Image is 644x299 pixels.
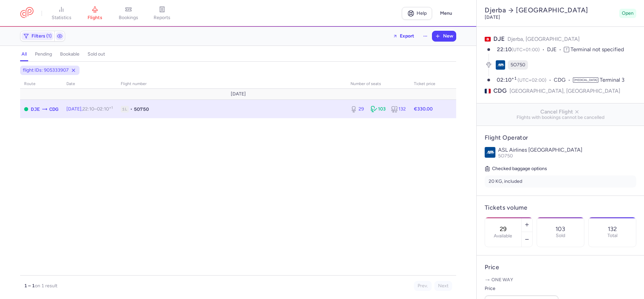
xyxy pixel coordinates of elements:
[66,106,113,112] span: [DATE],
[509,87,620,95] span: [GEOGRAPHIC_DATA], [GEOGRAPHIC_DATA]
[49,105,58,113] span: Charles De Gaulle, Paris, France
[35,51,52,57] h4: pending
[346,79,410,89] th: number of seats
[518,77,546,83] span: (UTC+02:00)
[556,233,565,238] p: Sold
[97,106,113,112] time: 02:10
[88,15,102,21] span: flights
[410,79,439,89] th: Ticket price
[414,281,432,291] button: Prev.
[83,106,94,112] time: 22:10
[498,147,636,153] p: ASL Airlines [GEOGRAPHIC_DATA]
[62,79,117,89] th: date
[134,106,149,113] span: 5O750
[600,77,625,83] span: Terminal 3
[20,79,62,89] th: route
[391,106,406,113] div: 132
[24,283,35,289] strong: 1 – 1
[512,47,540,53] span: (UTC+01:00)
[485,277,636,283] p: One way
[414,106,433,112] strong: €330.00
[32,33,52,39] span: Filters (1)
[443,33,453,39] span: New
[573,77,598,83] span: [MEDICAL_DATA]
[400,33,414,39] span: Export
[485,264,636,271] h4: Price
[493,35,505,43] span: DJE
[45,6,78,21] a: statistics
[130,106,132,113] span: •
[121,106,129,113] span: 1L
[24,107,28,111] span: OPEN
[109,105,113,110] sup: +1
[496,60,505,70] figure: 5O airline logo
[88,51,105,57] h4: sold out
[31,105,40,113] span: Djerba-Zarzis, Djerba, Tunisia
[388,31,419,42] button: Export
[511,62,525,68] span: 5O750
[607,233,618,238] p: Total
[434,281,452,291] button: Next
[78,6,112,21] a: flights
[83,106,113,112] span: –
[498,153,513,159] span: 5O750
[497,77,518,83] time: 02:10
[351,106,365,113] div: 29
[117,79,346,89] th: Flight number
[485,134,636,142] h4: Flight Operator
[112,6,145,21] a: bookings
[608,226,617,232] p: 132
[482,115,639,120] span: Flights with bookings cannot be cancelled
[485,14,500,20] time: [DATE]
[512,76,517,81] sup: +1
[145,6,179,21] a: reports
[485,285,558,293] label: Price
[507,36,580,42] span: Djerba, [GEOGRAPHIC_DATA]
[436,7,456,20] button: Menu
[371,106,385,113] div: 103
[482,109,639,115] span: Cancel Flight
[497,46,512,53] time: 22:10
[417,11,427,16] span: Help
[485,147,495,158] img: ASL Airlines France logo
[154,15,170,21] span: reports
[20,31,54,41] button: Filters (1)
[493,87,507,95] span: CDG
[20,7,34,19] a: CitizenPlane red outlined logo
[23,67,69,74] span: flight IDs: 905333907
[622,10,634,17] span: Open
[35,283,57,289] span: on 1 result
[485,204,636,212] h4: Tickets volume
[119,15,138,21] span: bookings
[485,175,636,188] li: 20 KG, included
[564,47,569,52] span: T
[554,76,573,84] span: CDG
[494,233,512,239] label: Available
[547,46,564,54] span: DJE
[402,7,432,20] a: Help
[52,15,71,21] span: statistics
[432,31,456,41] button: New
[485,165,636,173] h5: Checked baggage options
[485,6,616,14] h2: Djerba [GEOGRAPHIC_DATA]
[21,51,27,57] h4: all
[231,91,246,97] span: [DATE]
[555,226,565,232] p: 103
[60,51,79,57] h4: bookable
[571,46,624,53] span: Terminal not specified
